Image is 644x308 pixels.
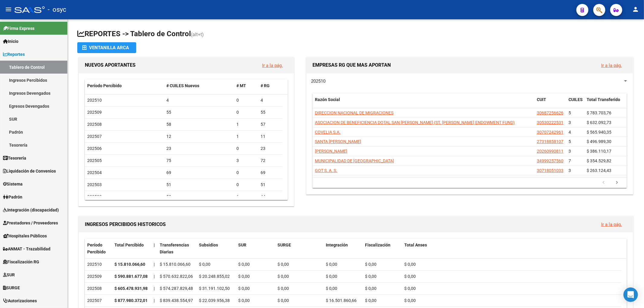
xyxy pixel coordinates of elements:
datatable-header-cell: Período Percibido [85,79,164,92]
span: 4 [569,130,571,135]
span: DIRECCION NACIONAL DE MIGRACIONES [315,110,393,115]
span: $ 839.438.554,97 [160,298,193,303]
span: SURGE [3,284,20,291]
button: Ir a la pág. [257,60,288,71]
span: Inicio [3,38,18,45]
span: (alt+t) [191,32,204,37]
span: $ 0,00 [277,298,289,303]
span: $ 570.632.822,06 [160,274,193,279]
datatable-header-cell: Total Transferido [584,93,626,113]
datatable-header-cell: Transferencias Diarias [157,239,197,259]
span: 3 [569,149,571,154]
span: $ 565.940,35 [587,130,611,135]
span: $ 0,00 [404,286,416,291]
span: Total Anses [404,243,427,247]
span: 20260990811 [537,149,563,154]
datatable-header-cell: Subsidios [197,239,236,259]
span: $ 0,00 [277,274,289,279]
strong: $ 590.881.677,08 [114,274,148,279]
a: Ir a la pág. [601,63,622,68]
span: $ 0,00 [404,274,416,279]
span: $ 386.110,17 [587,149,611,154]
datatable-header-cell: # MT [234,79,258,92]
div: 1 [236,133,256,140]
span: $ 0,00 [199,262,210,267]
span: | [154,298,155,303]
div: 202510 [87,261,110,268]
span: Total Percibido [114,243,144,247]
div: 0 [236,169,256,176]
span: SURGE [277,243,291,247]
datatable-header-cell: Total Anses [402,239,621,259]
span: 30718051033 [537,168,563,173]
span: 5 [569,110,571,115]
datatable-header-cell: # RG [258,79,282,92]
span: $ 0,00 [326,262,337,267]
span: $ 632.092,73 [587,120,611,125]
span: 202508 [87,122,102,127]
span: 202507 [87,134,102,139]
span: Liquidación de Convenios [3,168,56,174]
span: Período Percibido [87,243,106,254]
span: $ 0,00 [277,262,289,267]
span: Firma Express [3,25,34,32]
div: 4 [261,97,280,104]
span: # RG [261,83,270,88]
span: SANTA [PERSON_NAME] [315,139,361,144]
div: 72 [261,157,280,164]
span: 202506 [87,146,102,151]
div: 23 [166,145,232,152]
span: $ 574.287.829,48 [160,286,193,291]
datatable-header-cell: CUIT [534,93,566,113]
div: 51 [166,181,232,188]
span: INGRESOS PERCIBIDOS HISTORICOS [85,221,166,227]
div: 55 [166,109,232,116]
mat-icon: menu [5,6,12,13]
span: Razón Social [315,97,340,102]
div: 51 [261,181,280,188]
div: 57 [261,121,280,128]
datatable-header-cell: Período Percibido [85,239,112,259]
span: 30530222531 [537,120,563,125]
span: $ 22.039.956,38 [199,298,230,303]
div: 11 [261,133,280,140]
span: $ 15.810.066,60 [160,262,191,267]
span: SUR [238,243,246,247]
div: Open Intercom Messenger [623,287,638,302]
span: SUR [3,271,15,278]
span: 202502 [87,194,102,199]
h1: REPORTES -> Tablero de Control [77,29,634,40]
div: 0 [236,145,256,152]
span: $ 0,00 [326,286,337,291]
div: 55 [261,109,280,116]
a: Ir a la pág. [262,63,283,68]
span: 202510 [311,78,325,84]
a: Ir a la pág. [601,222,622,227]
span: $ 263.124,43 [587,168,611,173]
datatable-header-cell: Integración [323,239,363,259]
strong: $ 877.980.372,01 [114,298,148,303]
span: $ 31.191.102,50 [199,286,230,291]
div: 69 [166,169,232,176]
div: 0 [236,109,256,116]
datatable-header-cell: SURGE [275,239,323,259]
div: 0 [236,97,256,104]
span: $ 0,00 [365,298,376,303]
span: $ 0,00 [326,274,337,279]
span: Reportes [3,51,25,58]
strong: $ 15.810.066,60 [114,262,145,267]
span: 202504 [87,170,102,175]
span: 202505 [87,158,102,163]
div: 58 [166,121,232,128]
span: $ 0,00 [365,274,376,279]
a: go to next page [611,179,623,186]
span: $ 496.989,30 [587,139,611,144]
div: 202508 [87,285,110,292]
span: $ 0,00 [238,298,250,303]
span: # CUILES Nuevos [166,83,199,88]
span: COVELIA S.A. [315,130,341,135]
span: $ 20.248.855,02 [199,274,230,279]
datatable-header-cell: | [151,239,157,259]
div: 44 [261,193,280,200]
span: | [154,274,155,279]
